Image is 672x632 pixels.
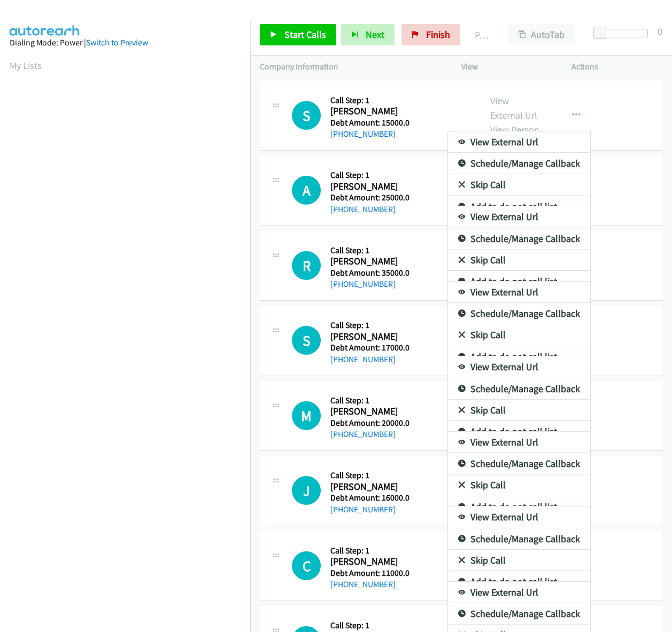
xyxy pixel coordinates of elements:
a: Add to do not call list [448,571,590,592]
a: Skip Call [448,474,590,496]
a: Add to do not call list [448,496,590,518]
a: Schedule/Manage Callback [448,453,590,474]
a: Schedule/Manage Callback [448,153,590,174]
a: Add to do not call list [448,271,590,292]
a: Switch to Preview [86,37,148,48]
a: View External Url [448,131,590,153]
a: Add to do not call list [448,196,590,217]
a: Schedule/Manage Callback [448,378,590,400]
a: Skip Call [448,324,590,346]
a: View External Url [448,432,590,453]
iframe: Dialpad [10,82,250,590]
a: Schedule/Manage Callback [448,228,590,249]
a: Add to do not call list [448,421,590,442]
a: View External Url [448,356,590,378]
a: Schedule/Manage Callback [448,603,590,625]
a: Skip Call [448,550,590,571]
a: Skip Call [448,400,590,421]
a: Skip Call [448,249,590,271]
a: Schedule/Manage Callback [448,303,590,324]
a: Skip Call [448,174,590,196]
a: Schedule/Manage Callback [448,528,590,550]
a: View External Url [448,506,590,528]
a: Add to do not call list [448,346,590,368]
a: View External Url [448,582,590,603]
a: View External Url [448,206,590,228]
a: My Lists [10,59,42,72]
div: Dialing Mode: Power | [10,36,241,49]
a: View External Url [448,282,590,303]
